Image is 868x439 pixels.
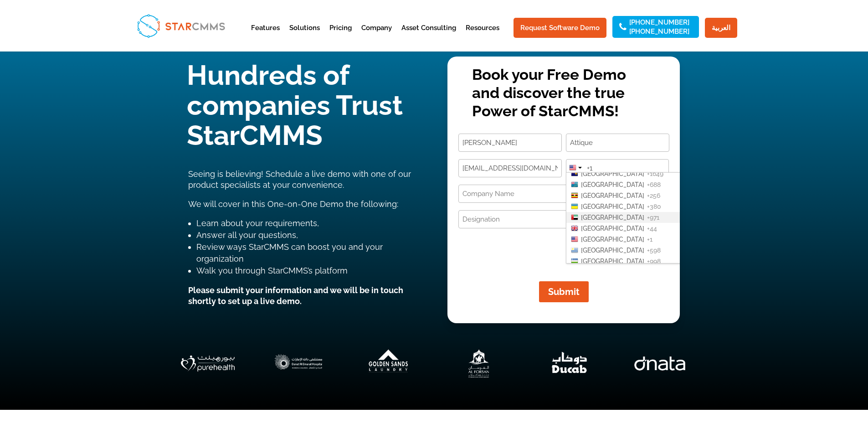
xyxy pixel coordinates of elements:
a: Company [361,25,392,47]
h1: Hundreds of companies Trust StarCMMS [187,60,421,155]
input: Designation [458,210,669,228]
span: Learn about your requirements, [196,218,319,228]
span: Review ways StarCMMS can boost you and your organization [196,242,383,263]
button: Submit [539,281,589,302]
div: 5 / 7 [619,343,700,383]
a: [PHONE_NUMBER] [629,19,689,26]
a: Solutions [289,25,320,47]
img: PH-Logo-White-1 [181,350,236,377]
span: Walk you through StarCMMS’s platform [196,266,348,275]
span: [GEOGRAPHIC_DATA] [581,258,644,265]
img: 8 (1) [348,343,429,383]
input: Last Name [566,134,669,152]
a: Asset Consulting [401,25,456,47]
input: Company Name [458,185,669,203]
iframe: Chat Widget [716,341,868,439]
span: +380 [647,203,661,210]
a: Resources [466,25,499,47]
span: [GEOGRAPHIC_DATA] [581,214,644,221]
img: dnata (1) [619,343,700,383]
span: +998 [647,258,661,265]
span: [GEOGRAPHIC_DATA] [581,181,644,188]
span: [GEOGRAPHIC_DATA] [581,170,644,177]
span: Submit [548,286,580,297]
a: العربية [705,18,737,38]
span: [GEOGRAPHIC_DATA] [581,225,644,232]
span: [GEOGRAPHIC_DATA] [581,247,644,254]
input: First Name [458,134,562,152]
p: Book your Free Demo and discover the true Power of StarCMMS! [472,66,656,120]
img: StarCMMS [133,10,229,41]
span: +598 [647,247,661,254]
div: 2 / 7 [348,343,429,383]
input: Email [458,159,562,177]
div: 7 / 7 [168,350,249,377]
span: [GEOGRAPHIC_DATA] [581,203,644,210]
img: hospital (1) [258,343,339,383]
span: +971 [647,214,659,221]
span: +44 [647,225,657,232]
span: +1649 [647,170,663,177]
a: Request Software Demo [514,18,606,38]
iframe: reCAPTCHA [458,236,597,271]
span: +256 [647,192,660,199]
span: Answer all your questions, [196,230,298,240]
div: 1 / 7 [258,343,339,383]
span: Seeing is believing! Schedule a live demo with one of our product specialists at your convenience. [188,169,411,190]
span: +688 [647,181,661,188]
div: 3 / 7 [438,343,519,383]
div: 4 / 7 [529,343,610,383]
a: Features [251,25,280,47]
span: +1 [647,236,652,243]
span: We will cover in this One-on-One Demo the following: [188,199,398,209]
a: [PHONE_NUMBER] [629,28,689,35]
input: Phone Number [566,159,669,177]
img: forsan [438,343,519,383]
span: [GEOGRAPHIC_DATA] [581,236,644,243]
strong: Please submit your information and we will be in touch shortly to set up a live demo. [188,285,403,306]
span: [GEOGRAPHIC_DATA] [581,192,644,199]
a: Pricing [329,25,352,47]
img: Ducab (1) [529,343,610,383]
